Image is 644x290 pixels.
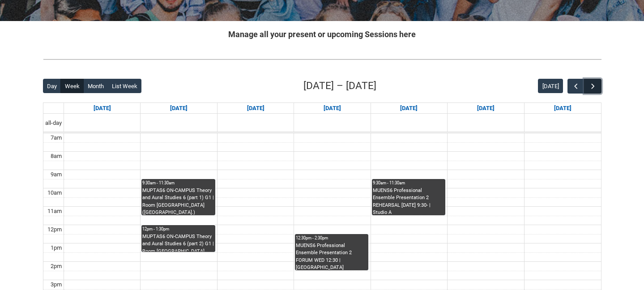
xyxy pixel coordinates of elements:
[49,262,64,271] div: 2pm
[46,225,64,234] div: 12pm
[92,103,113,114] a: Go to November 2, 2025
[296,242,367,270] div: MUENS6 Professional Ensemble Presentation 2 FORUM WED 12:30 | [GEOGRAPHIC_DATA] ([GEOGRAPHIC_DATA...
[60,79,84,93] button: Week
[373,180,444,186] div: 9:30am - 11:30am
[43,28,601,40] h2: Manage all your present or upcoming Sessions here
[552,103,573,114] a: Go to November 8, 2025
[49,133,64,142] div: 7am
[49,243,64,252] div: 1pm
[46,207,64,216] div: 11am
[322,103,343,114] a: Go to November 5, 2025
[83,79,108,93] button: Month
[49,152,64,161] div: 8am
[43,119,64,128] span: all-day
[142,233,214,252] div: MUPTAS6 ON-CAMPUS Theory and Aural Studies 6 (part 2) G1 | Room [GEOGRAPHIC_DATA] ([GEOGRAPHIC_DA...
[43,55,601,64] img: REDU_GREY_LINE
[303,78,376,94] h2: [DATE] – [DATE]
[475,103,496,114] a: Go to November 7, 2025
[49,170,64,179] div: 9am
[142,226,214,232] div: 12pm - 1:30pm
[538,79,563,93] button: [DATE]
[46,188,64,197] div: 10am
[168,103,189,114] a: Go to November 3, 2025
[43,79,61,93] button: Day
[142,187,214,215] div: MUPTAS6 ON-CAMPUS Theory and Aural Studies 6 (part 1) G1 | Room [GEOGRAPHIC_DATA] ([GEOGRAPHIC_DA...
[107,79,141,93] button: List Week
[142,180,214,186] div: 9:30am - 11:30am
[398,103,419,114] a: Go to November 6, 2025
[245,103,266,114] a: Go to November 4, 2025
[584,79,601,94] button: Next Week
[49,280,64,289] div: 3pm
[296,235,367,241] div: 12:30pm - 2:30pm
[567,79,584,94] button: Previous Week
[373,187,444,215] div: MUENS6 Professional Ensemble Presentation 2 REHEARSAL [DATE] 9:30- | Studio A ([GEOGRAPHIC_DATA]....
